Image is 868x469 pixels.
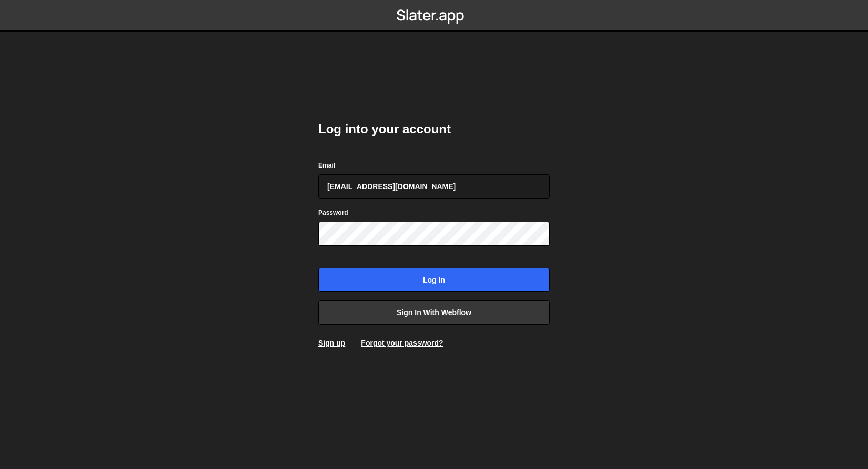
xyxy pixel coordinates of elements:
label: Email [318,160,335,171]
label: Password [318,207,348,218]
a: Sign in with Webflow [318,300,550,325]
h2: Log into your account [318,121,550,138]
a: Forgot your password? [361,339,443,347]
input: Log in [318,268,550,292]
a: Sign up [318,339,345,347]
